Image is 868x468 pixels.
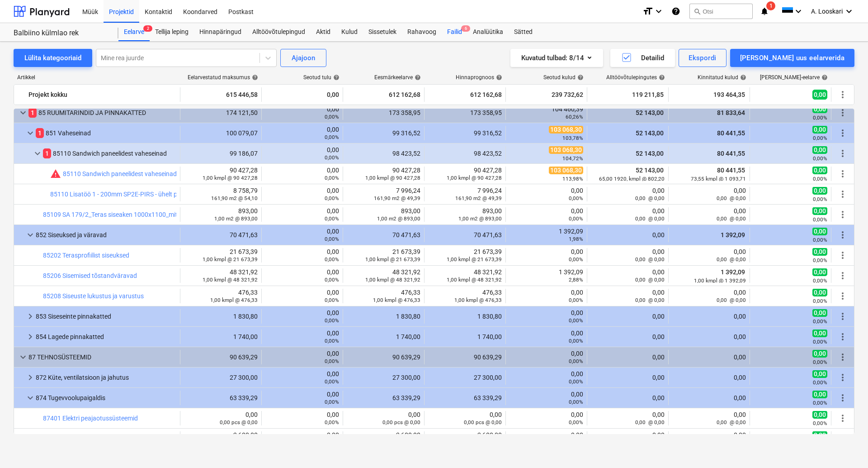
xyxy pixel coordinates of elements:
div: 0,00 [591,231,665,239]
div: 90 427,28 [347,167,420,181]
small: 1,00 m2 @ 893,00 [214,215,258,222]
small: 1,00 kmpl @ 476,33 [210,297,258,303]
span: A. Looskari [811,8,843,15]
a: Alltöövõtulepingud [247,23,311,41]
button: Detailid [610,49,675,67]
small: 1,00 kmpl @ 90 427,28 [365,175,420,181]
div: Eelarvestatud maksumus [188,74,258,81]
span: 103 068,30 [549,146,583,154]
div: 476,33 [184,289,258,303]
div: Artikkel [14,74,181,81]
div: 1 740,00 [347,333,420,340]
span: 0,00 [812,349,827,358]
small: 1,00 kmpl @ 48 321,92 [203,277,258,283]
div: 0,00 [265,167,339,181]
small: 0,00 @ 0,00 [717,215,746,222]
div: Analüütika [467,23,509,41]
i: Abikeskus [671,6,680,17]
div: [PERSON_NAME]-eelarve [760,74,828,81]
div: 476,33 [347,289,420,303]
div: 612 162,68 [428,87,502,102]
div: Eesmärkeelarve [374,74,421,81]
span: 0,00 [812,207,827,215]
span: 119 211,85 [631,90,665,99]
button: Otsi [689,4,753,19]
span: keyboard_arrow_down [18,107,28,118]
div: 90 639,29 [347,353,420,361]
div: 0,00 [672,187,746,201]
button: Ekspordi [679,49,726,67]
button: Lülita kategooriaid [14,49,92,67]
small: 0,00% [813,115,827,121]
div: Alltöövõtulepingutes [606,74,665,81]
a: Sätted [509,23,538,41]
small: 65,00 1920, kmpl @ 802,20 [599,176,665,182]
div: 0,00 [509,248,583,263]
span: 0,00 [812,90,827,100]
div: 0,00 [265,87,339,102]
div: Kulud [336,23,363,41]
i: keyboard_arrow_down [844,6,854,17]
small: 1,98% [569,236,583,242]
div: 239 732,62 [509,87,583,102]
div: 8 758,79 [184,187,258,201]
button: Ajajoon [280,49,326,67]
div: 0,00 [265,248,339,263]
small: 0,00% [325,277,339,283]
small: 0,00% [813,339,827,345]
small: 0,00% [569,338,583,344]
div: 0,00 [509,207,583,222]
div: 1 830,80 [347,313,420,320]
small: 0,00 @ 0,00 [635,297,665,303]
div: 0,00 [509,350,583,364]
div: 0,00 [509,289,583,303]
small: 0,00% [813,135,827,141]
div: 173 358,95 [428,109,502,116]
div: 100 079,07 [184,129,258,137]
div: 48 321,92 [428,268,502,283]
iframe: Chat Widget [823,425,868,468]
div: Kuvatud tulbad : 8/14 [521,52,592,64]
span: help [657,74,665,81]
small: 1,00 kmpl @ 21 673,39 [447,256,502,263]
div: [PERSON_NAME] uus eelarverida [740,52,844,64]
a: 85206 Sisemised tõstandväravad [43,272,137,279]
div: 0,00 [509,370,583,385]
span: 0,00 [812,268,827,276]
small: 0,00 @ 0,00 [635,256,665,263]
div: 852 Siseuksed ja väravad [36,228,176,242]
div: Aktid [311,23,336,41]
div: 99 186,07 [184,150,258,157]
small: 0,00% [325,195,339,201]
span: Rohkem tegevusi [837,189,848,200]
span: Rohkem tegevusi [837,352,848,363]
span: 0,00 [812,370,827,378]
div: Hinnaprognoos [456,74,502,81]
div: 0,00 [265,105,339,120]
a: 85110 Sandwich paneelidest vaheseinad [63,170,177,177]
span: 0,00 [812,288,827,296]
div: 0,00 [591,187,665,201]
small: 0,00% [325,256,339,263]
div: 70 471,63 [184,231,258,239]
div: 0,00 [265,146,339,161]
span: 0,00 [812,105,827,113]
small: 0,00% [325,215,339,222]
small: 1,00 kmpl @ 90 427,28 [203,175,258,181]
small: 0,00% [569,256,583,263]
a: 85110 Lisatöö 1 - 200mm SP2E-PIRS - ühelt poolt foodsafe kattega 5,45*1,1 - 27 tk [50,191,281,198]
span: 1 392,09 [720,231,746,239]
div: Seotud tulu [303,74,340,81]
i: keyboard_arrow_down [653,6,664,17]
span: keyboard_arrow_right [25,311,36,322]
div: Ekspordi [689,52,716,64]
span: Rohkem tegevusi [837,168,848,179]
div: 0,00 [672,289,746,303]
small: 161,90 m2 @ 54,10 [211,195,258,201]
span: Rohkem tegevusi [837,89,848,100]
div: 0,00 [591,207,665,222]
span: Rohkem tegevusi [837,291,848,301]
div: 0,00 [265,370,339,385]
span: help [738,74,746,81]
small: 1,00 kmpl @ 476,33 [373,297,420,303]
